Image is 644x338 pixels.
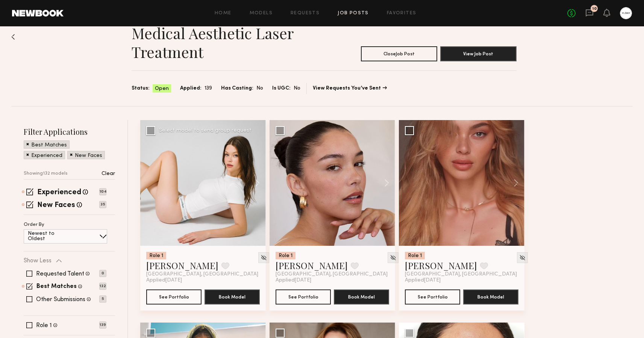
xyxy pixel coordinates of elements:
p: 104 [99,188,106,195]
a: 10 [585,9,594,18]
button: Book Model [205,289,260,305]
p: Order By [24,222,44,227]
span: 139 [205,84,212,93]
a: [PERSON_NAME] [146,259,218,271]
label: Role 1 [36,323,52,329]
button: View Job Post [440,46,517,61]
p: Show Less [24,258,52,264]
img: Unhide Model [519,254,526,261]
span: [GEOGRAPHIC_DATA], [GEOGRAPHIC_DATA] [405,271,517,277]
img: Back to previous page [11,34,15,40]
a: View Requests You’ve Sent [313,86,387,91]
p: 0 [99,270,106,277]
p: Showing 132 models [24,171,68,176]
span: No [294,84,300,93]
p: 5 [99,295,106,303]
p: Best Matches [31,143,67,148]
button: See Portfolio [146,289,202,305]
span: [GEOGRAPHIC_DATA], [GEOGRAPHIC_DATA] [146,271,258,277]
a: Models [250,11,273,16]
label: Experienced [37,189,81,196]
div: Role 1 [276,252,295,259]
div: 10 [592,7,597,11]
span: No [256,84,263,93]
label: Other Submissions [36,297,85,303]
button: Book Model [334,289,389,305]
p: Newest to Oldest [28,231,73,242]
div: Applied [DATE] [405,277,518,283]
div: Applied [DATE] [276,277,389,283]
span: Applied: [180,84,202,93]
button: See Portfolio [276,289,331,305]
img: Unhide Model [390,254,396,261]
a: Requests [291,11,320,16]
label: Best Matches [36,284,77,290]
div: Role 1 [405,252,425,259]
a: Book Model [205,293,260,300]
div: Applied [DATE] [146,277,260,283]
a: Favorites [387,11,417,16]
span: Status: [132,84,150,93]
a: Home [215,11,232,16]
h2: Filter Applications [24,126,115,137]
p: New Faces [75,153,102,158]
button: Book Model [463,289,518,305]
div: Select model to send group request [159,128,252,133]
a: Book Model [463,293,518,300]
p: 139 [99,321,106,329]
label: New Faces [37,202,75,209]
a: Book Model [334,293,389,300]
span: Open [155,85,169,93]
button: CloseJob Post [361,46,437,61]
a: Job Posts [338,11,369,16]
span: Is UGC: [272,84,291,93]
img: Unhide Model [261,254,267,261]
span: [GEOGRAPHIC_DATA], [GEOGRAPHIC_DATA] [276,271,388,277]
p: Experienced [31,153,62,158]
div: Role 1 [146,252,166,259]
span: Has Casting: [221,84,253,93]
button: See Portfolio [405,289,460,305]
p: 132 [99,283,106,290]
a: [PERSON_NAME] [405,259,477,271]
h1: Medical Aesthetic Laser Treatment [132,24,324,61]
label: Requested Talent [36,271,84,277]
a: [PERSON_NAME] [276,259,348,271]
p: Clear [102,171,115,177]
p: 35 [99,201,106,208]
